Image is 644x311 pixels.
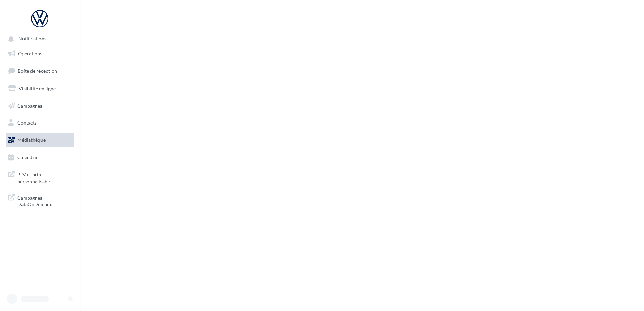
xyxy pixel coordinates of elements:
[4,133,75,147] a: Médiathèque
[4,99,75,113] a: Campagnes
[19,85,56,91] span: Visibilité en ligne
[4,190,75,211] a: Campagnes DataOnDemand
[17,137,46,143] span: Médiathèque
[17,170,71,185] span: PLV et print personnalisable
[18,68,57,74] span: Boîte de réception
[17,154,40,160] span: Calendrier
[4,150,75,165] a: Calendrier
[17,120,37,126] span: Contacts
[18,51,42,56] span: Opérations
[18,36,46,42] span: Notifications
[4,81,75,96] a: Visibilité en ligne
[4,46,75,61] a: Opérations
[17,193,71,208] span: Campagnes DataOnDemand
[4,63,75,78] a: Boîte de réception
[4,116,75,130] a: Contacts
[17,102,42,108] span: Campagnes
[4,167,75,187] a: PLV et print personnalisable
